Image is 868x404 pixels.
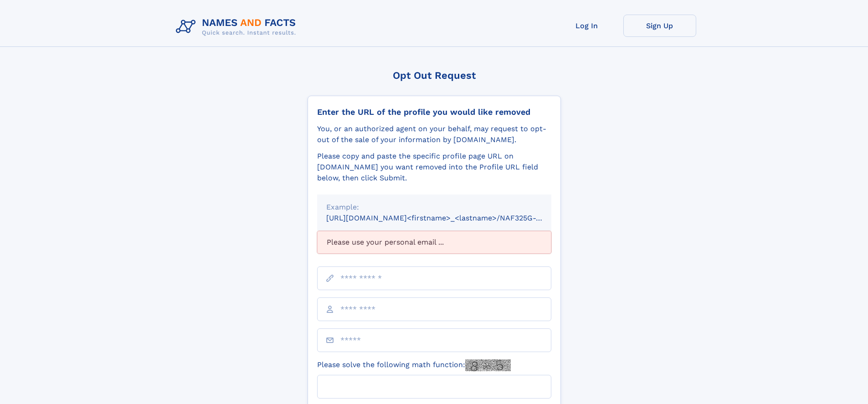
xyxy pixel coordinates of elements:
div: Opt Out Request [308,70,561,81]
div: Please copy and paste the specific profile page URL on [DOMAIN_NAME] you want removed into the Pr... [317,151,551,184]
div: You, or an authorized agent on your behalf, may request to opt-out of the sale of your informatio... [317,123,551,145]
div: Please use your personal email ... [317,231,551,254]
div: Enter the URL of the profile you would like removed [317,107,551,117]
img: Logo Names and Facts [172,15,303,39]
a: Sign Up [623,15,696,37]
a: Log In [550,15,623,37]
small: [URL][DOMAIN_NAME]<firstname>_<lastname>/NAF325G-xxxxxxxx [326,214,569,222]
div: Example: [326,202,542,213]
label: Please solve the following math function: [317,359,511,371]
